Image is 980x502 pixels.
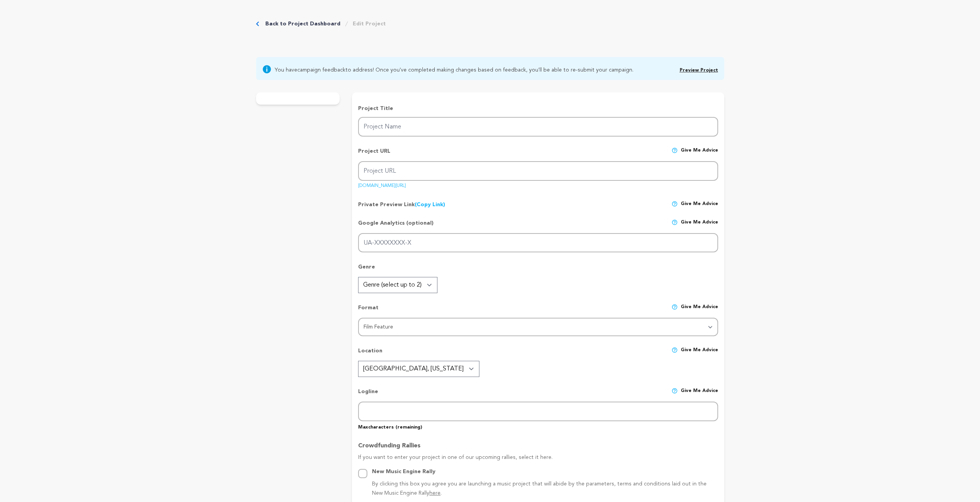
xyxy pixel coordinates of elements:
img: help-circle.svg [672,201,678,207]
p: Crowdfunding Rallies [358,441,718,454]
a: (Copy Link) [415,202,445,207]
a: Back to Project Dashboard [265,20,340,28]
span: Give me advice [681,388,718,402]
p: Format [358,304,379,318]
input: Project URL [358,161,718,181]
input: Project Name [358,117,718,137]
a: Preview Project [680,68,718,73]
img: help-circle.svg [672,304,678,310]
a: [DOMAIN_NAME][URL] [358,180,406,188]
img: help-circle.svg [672,347,678,353]
span: You have to address! Once you've completed making changes based on feedback, you'll be able to re... [275,65,633,74]
span: Give me advice [681,304,718,318]
div: New Music Engine Rally [372,467,718,477]
p: If you want to enter your project in one of our upcoming rallies, select it here. [358,454,718,467]
img: help-circle.svg [672,147,678,153]
img: help-circle.svg [672,388,678,394]
span: Give me advice [681,147,718,161]
img: help-circle.svg [672,219,678,225]
p: Private Preview Link [358,201,445,208]
p: Max characters ( remaining) [358,421,718,430]
p: Genre [358,263,718,277]
a: here [429,490,441,496]
input: UA-XXXXXXXX-X [358,233,718,253]
p: Location [358,347,382,361]
a: campaign feedback [297,67,345,73]
div: Breadcrumb [256,20,386,28]
span: Give me advice [681,347,718,361]
span: Give me advice [681,219,718,233]
p: Project Title [358,105,718,112]
a: Edit Project [353,20,386,28]
p: Project URL [358,147,390,161]
p: By clicking this box you agree you are launching a music project that will abide by the parameter... [372,480,718,498]
p: Logline [358,388,378,402]
p: Google Analytics (optional) [358,219,434,233]
span: Give me advice [681,201,718,208]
